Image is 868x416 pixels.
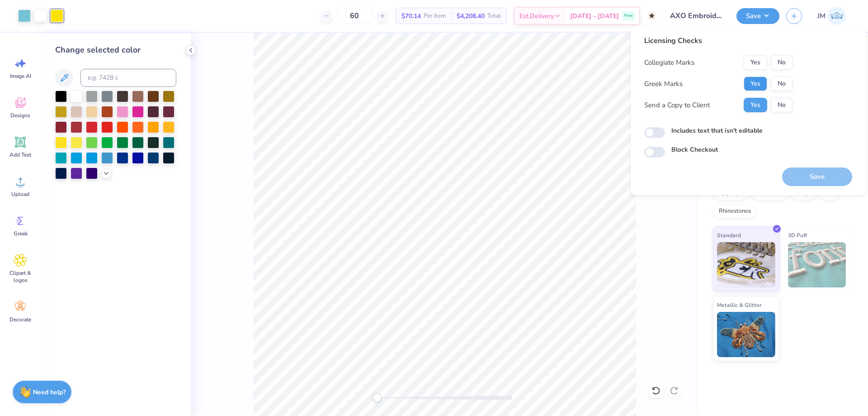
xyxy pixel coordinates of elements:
span: 3D Puff [788,230,807,240]
img: Metallic & Glitter [717,312,775,357]
button: No [771,55,793,70]
input: Untitled Design [663,7,730,25]
label: Includes text that isn't editable [671,126,763,135]
span: Standard [717,230,741,240]
button: Yes [744,77,767,91]
div: Accessibility label [373,393,382,402]
img: 3D Puff [788,242,846,287]
span: Est. Delivery [519,11,554,21]
span: Clipart & logos [5,269,35,284]
span: Decorate [9,316,31,323]
label: Block Checkout [671,145,718,154]
div: Send a Copy to Client [644,100,710,110]
span: $70.14 [401,11,421,21]
span: Upload [11,191,29,198]
div: Rhinestones [713,205,757,218]
span: $4,208.40 [457,11,485,21]
span: Free [624,13,633,19]
button: Save [736,8,779,24]
div: Licensing Checks [644,35,793,46]
span: [DATE] - [DATE] [570,11,619,21]
div: Change selected color [55,44,176,56]
div: Greek Marks [644,79,683,89]
span: Metallic & Glitter [717,300,762,310]
span: Designs [10,112,30,119]
button: No [771,98,793,112]
span: Image AI [10,72,31,80]
button: Yes [744,98,767,112]
div: Collegiate Marks [644,57,694,68]
span: Total [487,11,501,21]
img: Joshua Macky Gaerlan [828,7,846,25]
strong: Need help? [33,388,66,397]
span: JM [817,11,826,21]
button: Yes [744,55,767,70]
a: JM [813,7,850,25]
button: No [771,77,793,91]
span: Greek [14,230,28,237]
img: Standard [717,242,775,287]
span: Per Item [424,11,446,21]
input: e.g. 7428 c [80,69,176,87]
input: – – [337,8,372,24]
span: Add Text [9,151,31,158]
